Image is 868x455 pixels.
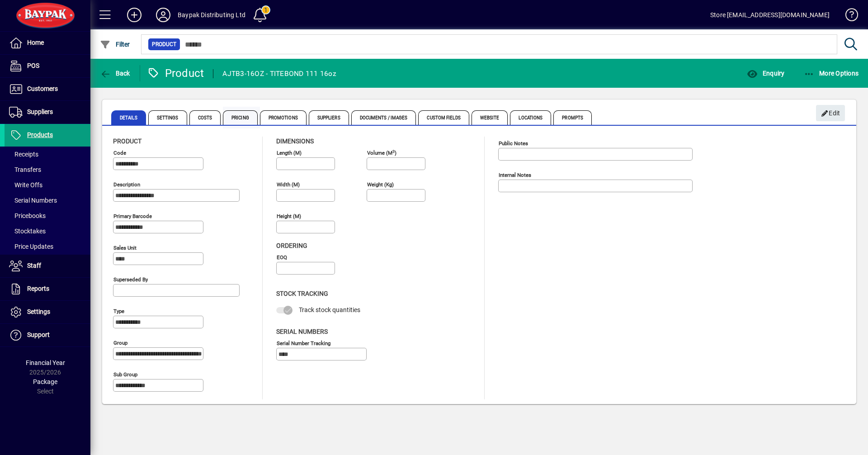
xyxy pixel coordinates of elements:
span: Price Updates [9,243,53,250]
button: Edit [816,105,845,121]
button: Back [98,65,132,81]
span: Pricebooks [9,212,46,219]
span: Reports [27,285,49,292]
span: Custom Fields [418,110,469,125]
a: Suppliers [5,101,90,123]
mat-label: Width (m) [277,181,300,188]
a: Reports [5,278,90,300]
span: Locations [510,110,551,125]
a: Home [5,32,90,54]
a: Staff [5,255,90,277]
span: Details [111,110,146,125]
span: Staff [27,262,41,269]
button: Filter [98,36,132,52]
span: Product [113,137,142,145]
span: Settings [148,110,187,125]
mat-label: Primary barcode [113,213,152,219]
mat-label: EOQ [277,254,287,261]
sup: 3 [392,149,395,153]
mat-label: Code [113,150,126,156]
div: Product [147,66,204,81]
span: Stock Tracking [276,290,328,297]
mat-label: Length (m) [277,150,302,156]
mat-label: Group [113,340,127,346]
mat-label: Type [113,308,124,314]
span: Serial Numbers [276,328,328,335]
span: Write Offs [9,181,42,189]
a: Price Updates [5,239,90,254]
span: Settings [27,308,50,315]
span: Edit [821,106,840,121]
mat-label: Sales unit [113,245,137,251]
span: Receipts [9,151,38,158]
a: Write Offs [5,177,90,193]
button: Enquiry [745,65,787,81]
button: Profile [149,7,178,23]
span: Website [472,110,508,125]
span: Pricing [223,110,258,125]
a: Serial Numbers [5,193,90,208]
span: Suppliers [309,110,349,125]
a: Knowledge Base [839,2,857,31]
span: Transfers [9,166,41,173]
button: More Options [802,65,861,81]
button: Add [120,7,149,23]
mat-label: Sub group [113,371,137,378]
mat-label: Volume (m ) [367,150,396,156]
span: More Options [804,70,859,77]
span: Serial Numbers [9,197,57,204]
span: Suppliers [27,108,53,115]
span: Back [100,70,130,77]
span: POS [27,62,39,69]
span: Products [27,131,53,138]
app-page-header-button: Back [90,65,140,81]
span: Documents / Images [351,110,416,125]
span: Home [27,39,44,46]
mat-label: Serial Number tracking [277,340,330,346]
span: Promotions [260,110,307,125]
a: Receipts [5,147,90,162]
span: Track stock quantities [299,306,360,313]
span: Filter [100,41,130,48]
div: Baypak Distributing Ltd [178,8,245,22]
a: Customers [5,78,90,100]
mat-label: Weight (Kg) [367,181,394,188]
div: AJTB3-16OZ - TITEBOND 111 16oz [222,66,336,81]
span: Support [27,331,50,338]
mat-label: Height (m) [277,213,301,219]
mat-label: Description [113,181,140,188]
span: Enquiry [747,70,784,77]
mat-label: Public Notes [499,140,528,147]
a: Settings [5,301,90,323]
a: Transfers [5,162,90,177]
a: Support [5,324,90,346]
span: Dimensions [276,137,314,145]
span: Stocktakes [9,227,46,235]
div: Store [EMAIL_ADDRESS][DOMAIN_NAME] [710,8,830,22]
span: Package [33,378,57,385]
span: Customers [27,85,58,92]
span: Financial Year [26,359,65,366]
a: Stocktakes [5,223,90,239]
span: Product [152,40,176,49]
span: Ordering [276,242,307,249]
mat-label: Internal Notes [499,172,531,178]
mat-label: Superseded by [113,276,148,283]
span: Costs [189,110,221,125]
a: Pricebooks [5,208,90,223]
span: Prompts [553,110,592,125]
a: POS [5,55,90,77]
